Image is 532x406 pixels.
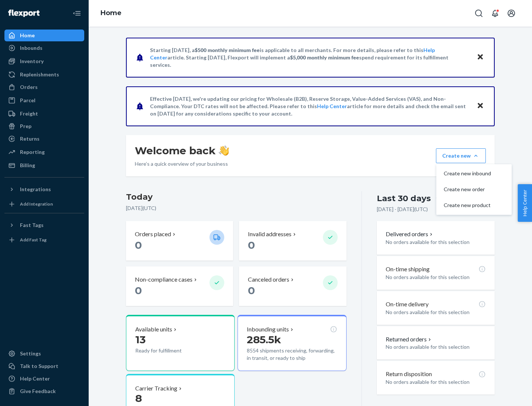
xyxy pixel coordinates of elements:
[135,275,192,284] p: Non-compliance cases
[247,347,337,362] p: 8554 shipments receiving, forwarding, in transit, or ready to ship
[444,187,491,192] span: Create new order
[4,30,84,41] a: Home
[69,6,84,21] button: Close Navigation
[4,360,84,372] a: Talk to Support
[20,32,35,39] div: Home
[20,186,51,193] div: Integrations
[4,373,84,385] a: Help Center
[386,309,486,316] p: No orders available for this selection
[4,159,84,171] a: Billing
[135,230,171,238] p: Orders placed
[135,144,229,157] h1: Welcome back
[195,47,260,53] span: $500 monthly minimum fee
[95,3,127,24] ol: breadcrumbs
[248,239,255,251] span: 0
[20,375,50,382] div: Help Center
[386,300,429,309] p: On-time delivery
[135,392,142,405] span: 8
[4,42,84,54] a: Inbounds
[248,275,289,284] p: Canceled orders
[386,343,486,351] p: No orders available for this selection
[386,230,434,238] button: Delivered orders
[247,333,281,346] span: 285.5k
[438,197,510,213] button: Create new product
[20,135,40,142] div: Returns
[150,95,470,117] p: Effective [DATE], we're updating our pricing for Wholesale (B2B), Reserve Storage, Value-Added Se...
[150,47,470,69] p: Starting [DATE], a is applicable to all merchants. For more details, please refer to this article...
[475,101,485,111] button: Close
[126,315,235,371] button: Available units13Ready for fulfillment
[4,120,84,132] a: Prep
[238,315,346,371] button: Inbounding units285.5k8554 shipments receiving, forwarding, in transit, or ready to ship
[126,266,233,306] button: Non-compliance cases 0
[4,55,84,67] a: Inventory
[20,237,47,243] div: Add Fast Tag
[20,201,53,207] div: Add Integration
[4,146,84,158] a: Reporting
[126,204,347,212] p: [DATE] ( UTC )
[126,191,347,203] h3: Today
[386,335,433,344] button: Returned orders
[135,333,146,346] span: 13
[386,238,486,246] p: No orders available for this selection
[4,108,84,120] a: Freight
[20,58,44,65] div: Inventory
[4,198,84,210] a: Add Integration
[8,10,40,17] img: Flexport logo
[386,273,486,281] p: No orders available for this selection
[20,110,38,117] div: Freight
[444,203,491,208] span: Create new product
[135,325,172,334] p: Available units
[4,183,84,195] button: Integrations
[475,52,485,63] button: Close
[4,133,84,145] a: Returns
[386,378,486,386] p: No orders available for this selection
[377,206,428,213] p: [DATE] - [DATE] ( UTC )
[444,171,491,176] span: Create new inbound
[290,54,359,61] span: $5,000 monthly minimum fee
[488,6,502,21] button: Open notifications
[20,221,44,229] div: Fast Tags
[20,71,59,78] div: Replenishments
[135,160,229,168] p: Here’s a quick overview of your business
[100,9,122,17] a: Home
[20,44,42,52] div: Inbounds
[4,94,84,106] a: Parcel
[20,388,56,395] div: Give Feedback
[4,234,84,246] a: Add Fast Tag
[438,166,510,182] button: Create new inbound
[4,69,84,80] a: Replenishments
[126,221,233,261] button: Orders placed 0
[20,362,58,370] div: Talk to Support
[386,265,430,273] p: On-time shipping
[471,6,486,21] button: Open Search Box
[504,6,519,21] button: Open account menu
[20,123,31,130] div: Prep
[377,193,431,204] div: Last 30 days
[4,81,84,93] a: Orders
[247,325,289,334] p: Inbounding units
[4,385,84,397] button: Give Feedback
[135,239,142,251] span: 0
[20,162,35,169] div: Billing
[135,284,142,297] span: 0
[4,348,84,359] a: Settings
[20,97,35,104] div: Parcel
[135,384,177,393] p: Carrier Tracking
[219,145,229,156] img: hand-wave emoji
[4,219,84,231] button: Fast Tags
[239,266,346,306] button: Canceled orders 0
[438,182,510,197] button: Create new order
[518,184,532,222] button: Help Center
[20,148,45,156] div: Reporting
[20,83,38,91] div: Orders
[135,347,204,354] p: Ready for fulfillment
[248,230,291,238] p: Invalid addresses
[239,221,346,261] button: Invalid addresses 0
[317,103,347,109] a: Help Center
[386,370,432,378] p: Return disposition
[20,350,41,357] div: Settings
